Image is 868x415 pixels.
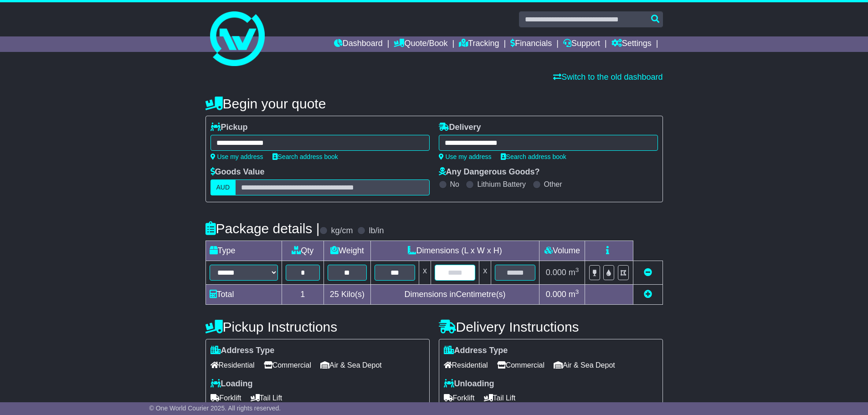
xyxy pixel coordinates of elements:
[575,288,579,295] sup: 3
[211,391,241,405] span: Forklift
[205,96,663,111] h4: Begin your quote
[444,379,494,389] label: Unloading
[439,167,540,177] label: Any Dangerous Goods?
[282,241,324,261] td: Qty
[369,226,384,236] label: lb/in
[211,346,275,356] label: Address Type
[205,285,282,305] td: Total
[211,153,263,160] a: Use my address
[444,358,488,372] span: Residential
[331,226,353,236] label: kg/cm
[211,179,236,195] label: AUD
[539,241,585,261] td: Volume
[439,123,481,133] label: Delivery
[282,285,324,305] td: 1
[479,261,491,285] td: x
[330,290,339,299] span: 25
[394,36,447,52] a: Quote/Book
[211,358,255,372] span: Residential
[450,180,459,189] label: No
[501,153,566,160] a: Search address book
[569,268,579,277] span: m
[324,241,371,261] td: Weight
[553,72,663,82] a: Switch to the old dashboard
[149,405,281,412] span: © One World Courier 2025. All rights reserved.
[644,290,652,299] a: Add new item
[569,290,579,299] span: m
[264,358,311,372] span: Commercial
[477,180,526,189] label: Lithium Battery
[439,153,492,160] a: Use my address
[419,261,431,285] td: x
[370,285,539,305] td: Dimensions in Centimetre(s)
[444,391,475,405] span: Forklift
[544,180,562,189] label: Other
[211,167,265,177] label: Goods Value
[484,391,516,405] span: Tail Lift
[272,153,338,160] a: Search address book
[320,358,382,372] span: Air & Sea Depot
[459,36,499,52] a: Tracking
[510,36,552,52] a: Financials
[444,346,508,356] label: Address Type
[611,36,652,52] a: Settings
[439,319,663,334] h4: Delivery Instructions
[370,241,539,261] td: Dimensions (L x W x H)
[324,285,371,305] td: Kilo(s)
[546,290,566,299] span: 0.000
[497,358,544,372] span: Commercial
[546,268,566,277] span: 0.000
[251,391,282,405] span: Tail Lift
[211,123,248,133] label: Pickup
[563,36,600,52] a: Support
[211,379,253,389] label: Loading
[334,36,383,52] a: Dashboard
[205,319,430,334] h4: Pickup Instructions
[205,221,320,236] h4: Package details |
[554,358,615,372] span: Air & Sea Depot
[575,266,579,273] sup: 3
[205,241,282,261] td: Type
[644,268,652,277] a: Remove this item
